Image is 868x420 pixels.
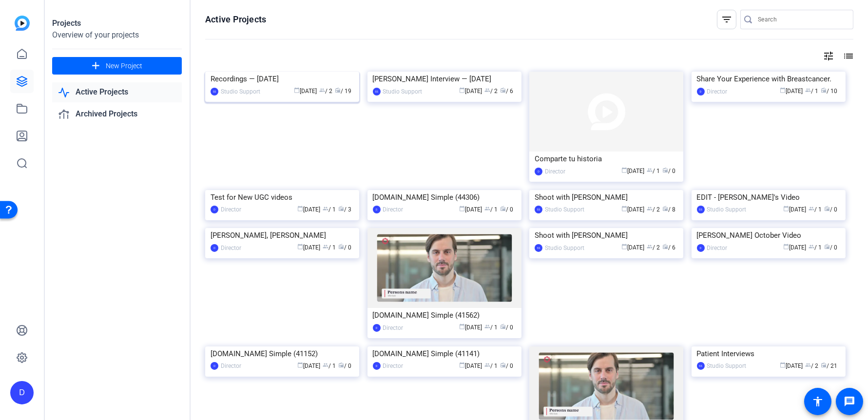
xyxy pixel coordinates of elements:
div: D [10,381,34,404]
span: / 2 [485,88,498,95]
div: Patient Interviews [697,346,840,361]
span: / 0 [338,363,351,369]
span: calendar_today [780,87,786,93]
div: Projects [52,18,182,29]
span: [DATE] [460,363,482,369]
span: group [319,87,325,93]
mat-icon: tune [823,50,834,62]
div: SS [211,88,218,95]
div: Studio Support [707,205,747,214]
span: calendar_today [621,244,627,249]
div: D [697,88,705,95]
div: EDIT - [PERSON_NAME]'s Video [697,190,840,205]
span: calendar_today [780,362,786,368]
div: Director [221,205,241,214]
mat-icon: message [844,396,855,407]
div: Director [707,243,728,253]
span: calendar_today [784,206,790,211]
span: group [485,87,491,93]
span: calendar_today [297,206,303,211]
span: radio [825,244,830,249]
span: [DATE] [780,88,803,95]
span: / 0 [501,206,514,213]
span: / 2 [806,363,819,369]
span: / 0 [825,244,838,251]
div: Shoot with [PERSON_NAME] [535,228,678,243]
span: / 1 [323,206,336,213]
span: / 3 [338,206,351,213]
span: radio [501,362,506,368]
div: D [211,362,218,370]
span: radio [335,87,341,93]
span: / 1 [485,363,498,369]
span: group [323,206,328,211]
h1: Active Projects [205,14,266,25]
span: / 0 [501,363,514,369]
a: Active Projects [52,82,182,102]
span: calendar_today [297,244,303,249]
span: [DATE] [297,244,320,251]
span: / 1 [323,363,336,369]
div: SS [535,244,542,252]
div: SS [697,206,705,213]
span: radio [662,244,668,249]
span: / 1 [809,244,822,251]
div: D [373,206,381,213]
div: Share Your Experience with Breastcancer. [697,72,840,86]
span: radio [338,244,344,249]
span: radio [821,362,827,368]
div: Director [707,87,728,96]
div: Comparte tu historia [535,152,678,166]
span: / 1 [485,206,498,213]
span: radio [338,362,344,368]
div: Director [221,361,241,371]
span: radio [501,324,506,329]
span: radio [662,206,668,211]
div: Studio Support [545,205,584,214]
div: D [697,244,705,252]
span: calendar_today [460,324,465,329]
div: Test for New UGC videos [211,190,354,205]
div: D [535,168,542,175]
div: SS [373,88,381,95]
span: / 2 [319,88,332,95]
span: calendar_today [621,206,627,211]
span: / 2 [647,206,660,213]
span: group [809,206,815,211]
mat-icon: accessibility [812,396,824,407]
div: D [373,324,381,332]
span: calendar_today [297,362,303,368]
div: [PERSON_NAME] October Video [697,228,840,243]
div: Studio Support [383,87,423,96]
div: D [211,206,218,213]
span: / 1 [806,88,819,95]
span: [DATE] [784,206,807,213]
span: calendar_today [784,244,790,249]
span: group [809,244,815,249]
span: calendar_today [460,362,465,368]
span: group [323,362,328,368]
span: group [323,244,328,249]
div: Director [383,205,404,214]
span: [DATE] [297,206,320,213]
span: group [485,206,491,211]
div: Overview of your projects [52,29,182,41]
div: D [211,244,218,252]
div: D [373,362,381,370]
span: New Project [106,61,142,71]
div: SS [697,362,705,370]
div: SS [535,206,542,213]
div: Director [545,167,565,176]
span: radio [662,167,668,173]
div: [DOMAIN_NAME] Simple (44306) [373,190,516,205]
span: / 6 [662,244,675,251]
span: radio [821,87,827,93]
div: Director [383,323,404,333]
span: [DATE] [460,88,482,95]
span: / 19 [335,88,351,95]
div: Shoot with [PERSON_NAME] [535,190,678,205]
span: group [485,362,491,368]
mat-icon: list [842,50,853,62]
span: calendar_today [294,87,300,93]
span: / 0 [662,168,675,174]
